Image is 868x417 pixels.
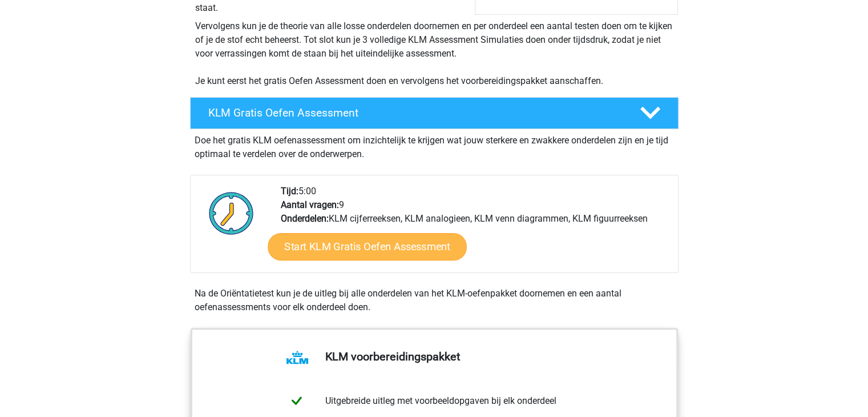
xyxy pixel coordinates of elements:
[268,232,466,260] a: Start KLM Gratis Oefen Assessment
[190,129,679,161] div: Doe het gratis KLM oefenassessment om inzichtelijk te krijgen wat jouw sterkere en zwakkere onder...
[281,199,339,210] b: Aantal vragen:
[190,287,679,314] div: Na de Oriëntatietest kun je de uitleg bij alle onderdelen van het KLM-oefenpakket doornemen en ee...
[191,19,678,88] div: Vervolgens kun je de theorie van alle losse onderdelen doornemen en per onderdeel een aantal test...
[281,213,329,224] b: Onderdelen:
[272,185,677,272] div: 5:00 9 KLM cijferreeksen, KLM analogieen, KLM venn diagrammen, KLM figuurreeksen
[203,185,260,242] img: Klok
[185,97,683,129] a: KLM Gratis Oefen Assessment
[281,186,298,197] b: Tijd:
[208,106,621,119] h4: KLM Gratis Oefen Assessment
